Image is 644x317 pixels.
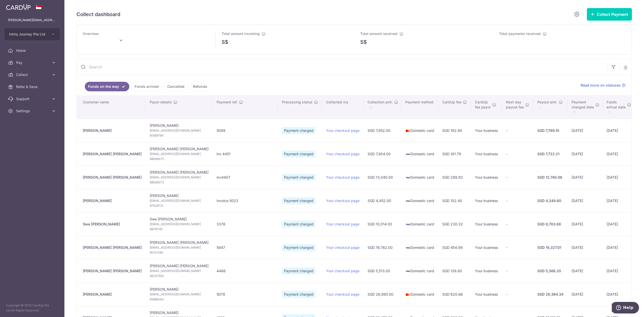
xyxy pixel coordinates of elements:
[326,292,359,296] a: Your checkout page
[150,268,209,273] span: [EMAIL_ADDRESS][DOMAIN_NAME]
[326,222,359,226] a: Your checkout page
[16,108,49,113] span: Settings
[401,259,438,283] td: Domestic card
[537,151,563,156] div: SGD 7,722.21
[471,283,502,306] td: Your business
[364,189,401,212] td: SGD 4,452.00
[587,8,632,21] button: Collect Payment
[471,142,502,166] td: Your business
[326,269,359,273] a: Your checkout page
[568,236,602,259] td: [DATE]
[282,197,315,204] span: Payment charged
[217,100,237,105] span: Payment ref.
[222,31,260,36] span: Total amount incoming
[150,133,209,138] span: 81389794
[326,152,359,156] a: Your checkout page
[83,222,142,227] div: Swe [PERSON_NAME]
[83,128,142,133] div: [PERSON_NAME]
[364,212,401,236] td: SGD 10,014.00
[5,28,60,40] button: Intriq Journey Pte Ltd
[401,236,438,259] td: Domestic card
[164,82,188,91] a: Cancelled
[83,31,99,36] span: Overview
[282,291,315,298] span: Payment charged
[282,244,315,251] span: Payment charged
[401,283,438,306] td: Domestic card
[568,119,602,142] td: [DATE]
[326,199,359,203] a: Your checkout page
[282,267,315,274] span: Payment charged
[401,166,438,189] td: Domestic card
[6,4,31,10] img: CardUp
[502,283,533,306] td: -
[442,100,461,105] span: CardUp fee
[401,212,438,236] td: Domestic card
[502,119,533,142] td: -
[572,100,594,110] span: Payment charged date
[401,96,438,119] th: Payment method
[475,100,491,110] span: CardUp fee payor
[502,236,533,259] td: -
[150,198,209,203] span: [EMAIL_ADDRESS][DOMAIN_NAME]
[401,119,438,142] td: Domestic card
[150,203,209,208] span: 97629721
[471,166,502,189] td: Your business
[282,150,315,157] span: Payment charged
[9,32,46,37] span: Intriq Journey Pte Ltd
[213,236,278,259] td: 5947
[502,259,533,283] td: -
[499,31,541,36] span: Total payments received
[282,100,312,105] span: Processing status
[502,212,533,236] td: -
[438,166,471,189] td: SGD 299.92
[150,273,209,279] span: 98237550
[213,212,278,236] td: 3376
[471,259,502,283] td: Your business
[213,96,278,119] th: Payment ref.
[146,119,213,142] td: [PERSON_NAME]
[537,100,557,105] span: Payout amt.
[150,175,209,180] span: [EMAIL_ADDRESS][DOMAIN_NAME]
[502,189,533,212] td: -
[568,166,602,189] td: [DATE]
[471,189,502,212] td: Your business
[438,236,471,259] td: SGD 454.99
[76,10,120,18] h5: Collect dashboard
[364,236,401,259] td: SGD 19,782.00
[502,166,533,189] td: -
[405,222,410,227] img: visa-sm-192604c4577d2d35970c8ed26b86981c2741ebd56154ab54ad91a526f0f24972.png
[83,151,142,156] div: [PERSON_NAME] [PERSON_NAME]
[213,142,278,166] td: inv 4451
[8,18,56,23] p: [PERSON_NAME][EMAIL_ADDRESS][DOMAIN_NAME]
[150,156,209,162] span: 98636072
[602,96,634,119] th: Fundsarrival date : activate to sort column ascending
[213,259,278,283] td: 4486
[537,268,563,273] div: SGD 5,386.20
[364,96,401,119] th: Collection amt. : activate to sort column ascending
[146,283,213,306] td: [PERSON_NAME]
[612,302,639,314] iframe: Opens a widget where you can find more information
[602,212,634,236] td: [DATE]
[360,38,367,46] span: S$
[16,72,49,77] span: Collect
[537,198,563,203] div: SGD 4,349.60
[581,83,626,88] a: Read more on statuses
[83,292,142,297] div: [PERSON_NAME]
[438,259,471,283] td: SGD 126.80
[568,283,602,306] td: [DATE]
[85,82,129,91] a: Funds on the way
[150,245,209,250] span: [EMAIL_ADDRESS][DOMAIN_NAME]
[568,142,602,166] td: [DATE]
[326,245,359,250] a: Your checkout page
[190,82,211,91] a: Refunds
[213,283,278,306] td: 5078
[146,236,213,259] td: [PERSON_NAME] [PERSON_NAME]
[471,236,502,259] td: Your business
[537,292,563,297] div: SGD 26,364.34
[213,166,278,189] td: inv4407
[150,227,209,232] span: 98787161
[405,245,410,250] img: visa-sm-192604c4577d2d35970c8ed26b86981c2741ebd56154ab54ad91a526f0f24972.png
[150,297,209,302] span: 91888063
[326,175,359,179] a: Your checkout page
[471,96,502,119] th: CardUpfee payor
